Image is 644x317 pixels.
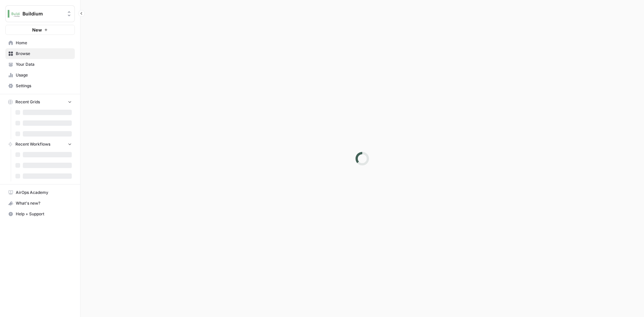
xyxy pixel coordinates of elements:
[5,198,75,209] button: What's new?
[5,59,75,70] a: Your Data
[16,72,72,78] span: Usage
[16,40,72,46] span: Home
[5,25,75,35] button: New
[16,51,72,57] span: Browse
[5,38,75,48] a: Home
[15,99,40,105] span: Recent Grids
[5,139,75,149] button: Recent Workflows
[5,48,75,59] a: Browse
[5,70,75,81] a: Usage
[32,27,42,33] span: New
[22,10,63,17] span: Buildium
[6,198,74,208] div: What's new?
[5,5,75,22] button: Workspace: Buildium
[5,187,75,198] a: AirOps Academy
[16,211,72,217] span: Help + Support
[16,61,72,67] span: Your Data
[5,97,75,107] button: Recent Grids
[16,83,72,89] span: Settings
[8,8,20,20] img: Buildium Logo
[16,190,72,196] span: AirOps Academy
[15,141,50,147] span: Recent Workflows
[5,81,75,91] a: Settings
[5,209,75,219] button: Help + Support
